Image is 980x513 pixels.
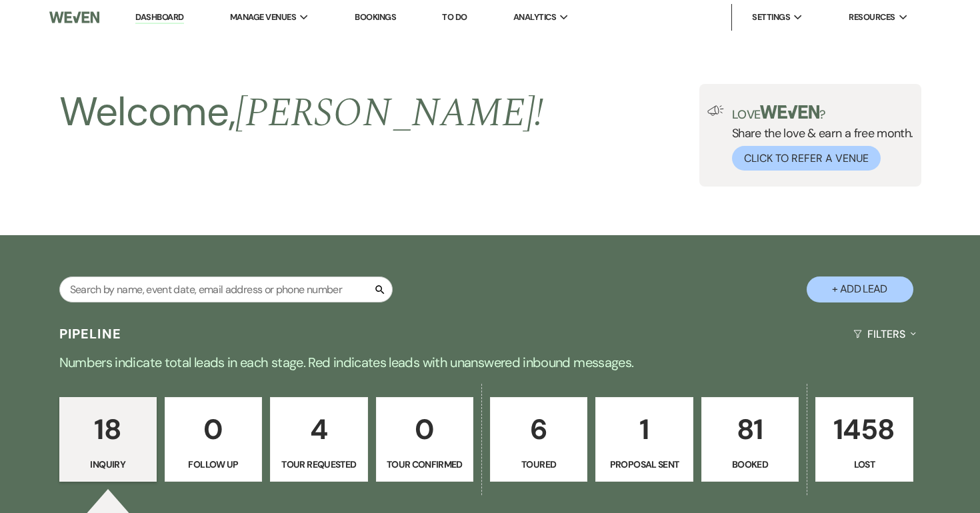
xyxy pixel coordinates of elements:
[279,407,359,452] p: 4
[824,457,904,472] p: Lost
[499,407,579,452] p: 6
[59,397,157,482] a: 18Inquiry
[710,407,790,452] p: 81
[442,11,467,23] a: To Do
[68,457,148,472] p: Inquiry
[604,457,684,472] p: Proposal Sent
[270,397,367,482] a: 4Tour Requested
[807,276,913,302] button: + Add Lead
[59,84,544,141] h2: Welcome,
[849,11,895,24] span: Resources
[173,457,253,472] p: Follow Up
[385,407,465,452] p: 0
[385,457,465,472] p: Tour Confirmed
[68,407,148,452] p: 18
[732,105,913,121] p: Love ?
[279,457,359,472] p: Tour Requested
[355,11,396,23] a: Bookings
[707,105,724,116] img: loud-speaker-illustration.svg
[490,397,587,482] a: 6Toured
[701,397,799,482] a: 81Booked
[513,11,556,24] span: Analytics
[376,397,473,482] a: 0Tour Confirmed
[173,407,253,452] p: 0
[595,397,693,482] a: 1Proposal Sent
[848,316,921,352] button: Filters
[824,407,904,452] p: 1458
[752,11,790,24] span: Settings
[499,457,579,472] p: Toured
[165,397,262,482] a: 0Follow Up
[135,11,183,24] a: Dashboard
[49,3,99,31] img: Weven Logo
[732,146,881,171] button: Click to Refer a Venue
[59,276,393,302] input: Search by name, event date, email address or phone number
[724,105,913,171] div: Share the love & earn a free month.
[815,397,913,482] a: 1458Lost
[10,352,970,373] p: Numbers indicate total leads in each stage. Red indicates leads with unanswered inbound messages.
[230,11,296,24] span: Manage Venues
[760,105,819,119] img: weven-logo-green.svg
[604,407,684,452] p: 1
[59,324,122,343] h3: Pipeline
[710,457,790,472] p: Booked
[235,83,543,144] span: [PERSON_NAME] !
